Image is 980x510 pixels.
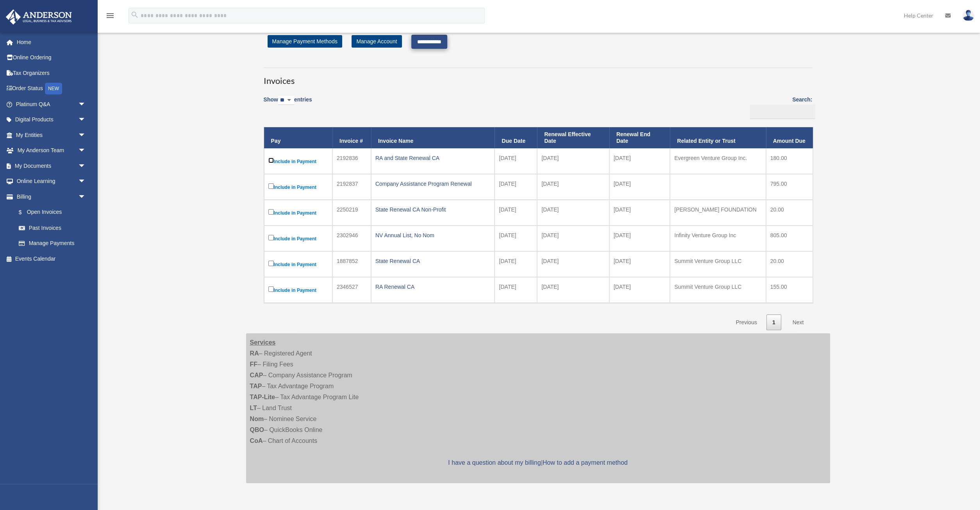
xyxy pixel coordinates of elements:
[670,200,766,226] td: [PERSON_NAME] FOUNDATION
[537,174,609,200] td: [DATE]
[264,68,812,87] h3: Invoices
[5,158,98,174] a: My Documentsarrow_drop_down
[766,174,813,200] td: 795.00
[250,350,259,357] strong: RA
[375,153,491,163] div: RA and State Renewal CA
[609,127,670,148] th: Renewal End Date: activate to sort column ascending
[371,127,495,148] th: Invoice Name: activate to sort column ascending
[750,105,815,119] input: Search:
[730,315,762,331] a: Previous
[747,95,812,119] label: Search:
[609,277,670,303] td: [DATE]
[494,277,537,303] td: [DATE]
[23,208,27,217] span: $
[5,174,98,189] a: Online Learningarrow_drop_down
[5,50,98,66] a: Online Ordering
[250,339,276,346] strong: Services
[375,204,491,215] div: State Renewal CA Non-Profit
[5,81,98,97] a: Order StatusNEW
[105,11,115,20] i: menu
[5,34,98,50] a: Home
[494,251,537,277] td: [DATE]
[264,127,332,148] th: Pay: activate to sort column descending
[250,361,258,368] strong: FF
[609,174,670,200] td: [DATE]
[766,200,813,226] td: 20.00
[250,457,826,468] p: |
[11,236,94,251] a: Manage Payments
[494,174,537,200] td: [DATE]
[537,277,609,303] td: [DATE]
[332,174,371,200] td: 2192837
[250,405,257,411] strong: LT
[766,251,813,277] td: 20.00
[375,178,491,189] div: Company Assistance Program Renewal
[78,143,94,159] span: arrow_drop_down
[5,112,98,128] a: Digital Productsarrow_drop_down
[250,394,275,400] strong: TAP-Lite
[268,235,274,240] input: Include in Payment
[543,459,628,466] a: How to add a payment method
[609,251,670,277] td: [DATE]
[78,127,94,143] span: arrow_drop_down
[609,200,670,226] td: [DATE]
[264,95,312,113] label: Show entries
[766,315,781,331] a: 1
[332,226,371,251] td: 2302946
[670,226,766,251] td: Infinity Venture Group Inc
[5,127,98,143] a: My Entitiesarrow_drop_down
[537,200,609,226] td: [DATE]
[962,10,974,21] img: User Pic
[78,174,94,190] span: arrow_drop_down
[268,156,328,166] label: Include in Payment
[375,230,491,241] div: NV Annual List, No Nom
[494,127,537,148] th: Due Date: activate to sort column ascending
[78,189,94,205] span: arrow_drop_down
[766,148,813,174] td: 180.00
[670,251,766,277] td: Summit Venture Group LLC
[268,182,328,192] label: Include in Payment
[537,127,609,148] th: Renewal Effective Date: activate to sort column ascending
[78,112,94,128] span: arrow_drop_down
[332,251,371,277] td: 1887852
[105,14,115,20] a: menu
[268,208,328,218] label: Include in Payment
[250,383,262,389] strong: TAP
[78,96,94,112] span: arrow_drop_down
[609,148,670,174] td: [DATE]
[268,233,328,243] label: Include in Payment
[250,372,263,379] strong: CAP
[268,285,328,295] label: Include in Payment
[375,281,491,292] div: RA Renewal CA
[250,426,264,433] strong: QBO
[332,277,371,303] td: 2346527
[670,277,766,303] td: Summit Venture Group LLC
[268,259,328,269] label: Include in Payment
[332,148,371,174] td: 2192836
[11,204,90,220] a: $Open Invoices
[268,286,274,292] input: Include in Payment
[332,200,371,226] td: 2250219
[5,189,94,204] a: Billingarrow_drop_down
[787,315,810,331] a: Next
[5,65,98,81] a: Tax Organizers
[11,220,94,236] a: Past Invoices
[537,251,609,277] td: [DATE]
[537,226,609,251] td: [DATE]
[4,9,74,25] img: Anderson Advisors Platinum Portal
[766,226,813,251] td: 805.00
[246,333,830,483] div: – Registered Agent – Filing Fees – Company Assistance Program – Tax Advantage Program – Tax Advan...
[278,96,294,105] select: Showentries
[250,416,264,422] strong: Nom
[670,148,766,174] td: Evergreen Venture Group Inc.
[494,148,537,174] td: [DATE]
[5,251,98,267] a: Events Calendar
[670,127,766,148] th: Related Entity or Trust: activate to sort column ascending
[45,83,62,94] div: NEW
[268,35,342,48] a: Manage Payment Methods
[268,209,274,215] input: Include in Payment
[268,183,274,189] input: Include in Payment
[766,127,813,148] th: Amount Due: activate to sort column ascending
[609,226,670,251] td: [DATE]
[332,127,371,148] th: Invoice #: activate to sort column ascending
